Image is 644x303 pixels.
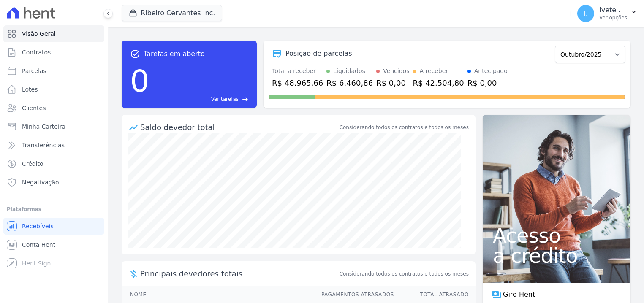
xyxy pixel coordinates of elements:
div: Considerando todos os contratos e todos os meses [340,124,469,131]
span: a crédito [493,246,620,266]
a: Contratos [3,44,104,61]
span: Acesso [493,225,620,246]
span: Ver tarefas [211,95,239,103]
div: R$ 48.965,66 [272,77,323,89]
span: Visão Geral [22,30,56,38]
p: Ver opções [599,14,627,21]
a: Visão Geral [3,25,104,42]
span: Contratos [22,48,51,57]
div: R$ 6.460,86 [326,77,373,89]
span: Recebíveis [22,222,54,230]
span: Giro Hent [503,289,535,300]
span: Conta Hent [22,241,55,249]
div: A receber [419,67,448,76]
a: Crédito [3,155,104,172]
div: Antecipado [474,67,508,76]
div: Plataformas [7,204,101,214]
a: Conta Hent [3,236,104,253]
span: Clientes [22,104,46,112]
a: Minha Carteira [3,118,104,135]
div: 0 [130,59,149,103]
div: R$ 0,00 [376,77,409,89]
button: Ribeiro Cervantes Inc. [122,5,222,21]
span: Minha Carteira [22,122,65,131]
a: Negativação [3,174,104,191]
span: Parcelas [22,67,46,75]
div: R$ 42.504,80 [413,77,464,89]
button: I. Ivete . Ver opções [571,2,644,25]
span: Lotes [22,85,38,94]
a: Transferências [3,137,104,154]
span: Principais devedores totais [140,268,338,279]
div: Posição de parcelas [285,49,352,59]
a: Ver tarefas east [153,95,248,103]
span: task_alt [130,49,140,59]
span: Negativação [22,178,59,187]
a: Lotes [3,81,104,98]
span: east [242,96,248,103]
div: Vencidos [383,67,409,76]
div: Total a receber [272,67,323,76]
div: Liquidados [333,67,365,76]
span: Tarefas em aberto [144,49,205,59]
div: Saldo devedor total [140,122,338,133]
p: Ivete . [599,6,627,14]
div: R$ 0,00 [467,77,508,89]
span: I. [584,11,588,16]
a: Clientes [3,100,104,116]
span: Transferências [22,141,65,149]
a: Parcelas [3,62,104,79]
a: Recebíveis [3,218,104,235]
span: Considerando todos os contratos e todos os meses [340,270,469,278]
span: Crédito [22,160,43,168]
